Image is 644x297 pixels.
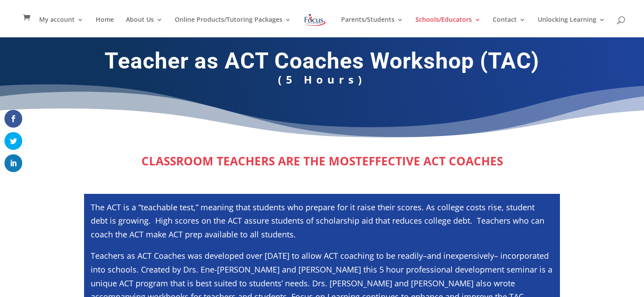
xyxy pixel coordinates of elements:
[538,16,605,37] a: Unlocking Learning
[341,16,403,37] a: Parents/Students
[126,16,163,37] a: About Us
[82,79,562,92] p: (5 Hours)
[82,48,562,79] h1: Teacher as ACT Coaches Workshop (TAC)
[415,16,481,37] a: Schools/Educators
[39,16,84,37] a: My account
[362,153,503,169] strong: EFFECTIVE ACT COACHES
[175,16,291,37] a: Online Products/Tutoring Packages
[493,16,526,37] a: Contact
[96,16,114,37] a: Home
[91,201,553,249] p: The ACT is a “teachable test,” meaning that students who prepare for it raise their scores. As co...
[141,153,362,169] strong: CLASSROOM TEACHERS ARE THE MOST
[303,12,326,28] img: Focus on Learning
